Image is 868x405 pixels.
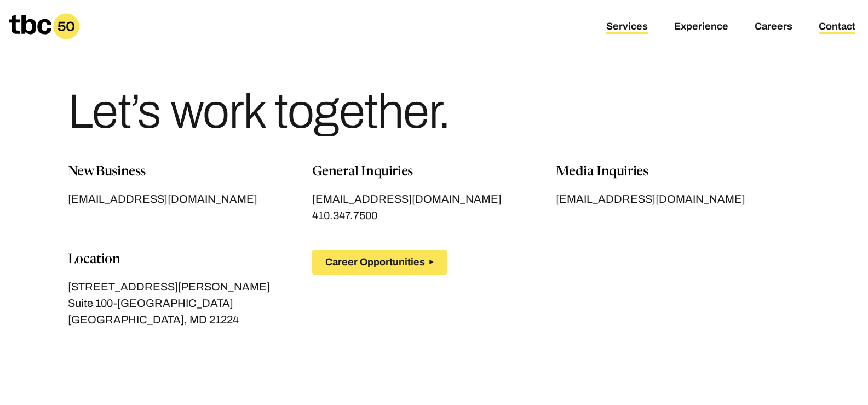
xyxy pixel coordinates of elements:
[312,209,377,224] span: 410.347.7500
[9,13,79,39] a: Homepage
[556,193,745,207] span: [EMAIL_ADDRESS][DOMAIN_NAME]
[68,193,257,207] span: [EMAIL_ADDRESS][DOMAIN_NAME]
[68,311,312,328] p: [GEOGRAPHIC_DATA], MD 21224
[68,278,312,295] p: [STREET_ADDRESS][PERSON_NAME]
[68,295,312,311] p: Suite 100-[GEOGRAPHIC_DATA]
[68,191,312,207] a: [EMAIL_ADDRESS][DOMAIN_NAME]
[556,191,800,207] a: [EMAIL_ADDRESS][DOMAIN_NAME]
[312,162,556,182] p: General Inquiries
[556,162,800,182] p: Media Inquiries
[606,21,648,34] a: Services
[312,250,447,275] button: Career Opportunities
[325,256,425,268] span: Career Opportunities
[68,162,312,182] p: New Business
[674,21,728,34] a: Experience
[312,191,556,207] a: [EMAIL_ADDRESS][DOMAIN_NAME]
[312,207,377,224] a: 410.347.7500
[819,21,855,34] a: Contact
[755,21,792,34] a: Careers
[68,88,450,136] h1: Let’s work together.
[312,193,502,207] span: [EMAIL_ADDRESS][DOMAIN_NAME]
[68,250,312,270] p: Location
